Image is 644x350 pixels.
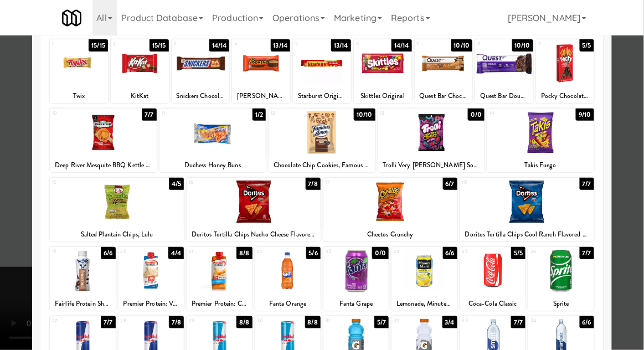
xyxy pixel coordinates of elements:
div: 413/14[PERSON_NAME] Milk Chocolate Peanut Butter [232,39,290,103]
div: Snickers Chocolate Candy Bar [173,89,228,103]
div: Sprite [528,297,594,311]
div: Sprite [530,297,592,311]
div: Salted Plantain Chips, Lulu [51,228,182,241]
div: 15/15 [150,39,169,52]
div: Salted Plantain Chips, Lulu [50,228,184,241]
div: Deep River Mesquite BBQ Kettle Chips [51,158,155,172]
div: 15 [52,178,117,187]
div: 33 [462,316,493,326]
div: Premier Protein: Vanilla [119,297,184,311]
div: Pocky Chocolate Cream Covered Biscuit Sticks [536,89,594,103]
div: Chocolate Chip Cookies, Famous [PERSON_NAME] [269,158,375,172]
div: 3/4 [442,316,457,328]
div: Trolli Very [PERSON_NAME] Sour Brite Crawlers [380,158,483,172]
div: 15/15 [89,39,108,52]
div: 18 [462,178,527,187]
div: Cheetos Crunchy [323,228,457,241]
div: 204/4Premier Protein: Vanilla [119,247,184,311]
div: 19 [52,247,83,256]
div: 32 [394,316,424,326]
div: 7/7 [580,247,594,259]
div: KitKat [111,89,169,103]
div: 95/5Pocky Chocolate Cream Covered Biscuit Sticks [536,39,594,103]
div: 1 [52,39,79,49]
div: Fanta Orange [257,297,319,311]
div: Pocky Chocolate Cream Covered Biscuit Sticks [538,89,593,103]
div: 8/8 [305,316,321,328]
div: Snickers Chocolate Candy Bar [172,89,230,103]
div: 7 [417,39,444,49]
div: 5 [295,39,322,49]
div: 17 [326,178,390,187]
div: 5/5 [511,247,525,259]
div: 6/6 [101,247,115,259]
div: Skittles Original [354,89,412,103]
div: Premier Protein: Vanilla [120,297,182,311]
div: 9/10 [576,109,594,121]
div: 27 [52,316,83,326]
div: 107/7Deep River Mesquite BBQ Kettle Chips [50,109,157,172]
div: Deep River Mesquite BBQ Kettle Chips [50,158,157,172]
div: Takis Fuego [489,158,593,172]
div: Skittles Original [356,89,410,103]
div: 710/10Quest Bar Chocolate Peanut Butter [415,39,473,103]
div: 7/8 [306,178,321,190]
div: 1/2 [253,109,266,121]
div: Doritos Tortilla Chips Cool Ranch Flavored 1 3/4 Oz [462,228,593,241]
div: 314/14Snickers Chocolate Candy Bar [172,39,230,103]
div: 115/15Twix [50,39,108,103]
div: 154/5Salted Plantain Chips, Lulu [50,178,184,241]
div: 225/6Fanta Orange [255,247,321,311]
div: 22 [257,247,288,256]
div: Premier Protein: Caramel [188,297,250,311]
div: 26 [530,247,561,256]
div: Quest Bar Chocolate Peanut Butter [415,89,473,103]
div: 10/10 [451,39,473,52]
div: 4/4 [168,247,184,259]
div: Lemonade, Minute Maid [393,297,455,311]
div: 2 [113,39,140,49]
div: 14/14 [391,39,412,52]
div: 16 [189,178,254,187]
div: [PERSON_NAME] Milk Chocolate Peanut Butter [234,89,288,103]
div: 3 [174,39,200,49]
div: Doritos Tortilla Chips Nacho Cheese Flavored 1 3/4 Oz [188,228,319,241]
div: 10/10 [354,109,375,121]
div: Chocolate Chip Cookies, Famous [PERSON_NAME] [270,158,374,172]
div: 810/10Quest Bar Double Chocolate Chunk [475,39,533,103]
div: 21 [189,247,219,256]
div: 29 [189,316,219,326]
div: Quest Bar Chocolate Peanut Butter [416,89,471,103]
div: 8/8 [236,316,252,328]
div: 6/6 [580,316,594,328]
div: 1210/10Chocolate Chip Cookies, Famous [PERSON_NAME] [269,109,375,172]
div: 167/8Doritos Tortilla Chips Nacho Cheese Flavored 1 3/4 Oz [187,178,321,241]
div: 5/7 [374,316,389,328]
div: Premier Protein: Caramel [187,297,252,311]
div: 14 [490,109,540,118]
div: 8/8 [236,247,252,259]
div: Fairlife Protein Shake Chocolate [50,297,115,311]
div: Fairlife Protein Shake Chocolate [51,297,114,311]
div: Duchess Honey Buns [161,158,265,172]
div: Coca-Cola Classic [462,297,524,311]
div: 4 [234,39,261,49]
div: 176/7Cheetos Crunchy [323,178,457,241]
div: Takis Fuego [487,158,594,172]
div: Coca-Cola Classic [460,297,525,311]
div: 215/15KitKat [111,39,169,103]
div: 7/8 [169,316,184,328]
div: Lemonade, Minute Maid [391,297,457,311]
div: 14/14 [209,39,230,52]
div: 246/6Lemonade, Minute Maid [391,247,457,311]
div: Trolli Very [PERSON_NAME] Sour Brite Crawlers [378,158,485,172]
div: Quest Bar Double Chocolate Chunk [477,89,532,103]
div: 12 [271,109,322,118]
div: 25 [462,247,493,256]
div: 13/14 [271,39,291,52]
div: 30 [257,316,288,326]
div: Fanta Orange [255,297,321,311]
div: Quest Bar Double Chocolate Chunk [475,89,533,103]
div: Doritos Tortilla Chips Nacho Cheese Flavored 1 3/4 Oz [187,228,321,241]
div: 11 [162,109,213,118]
